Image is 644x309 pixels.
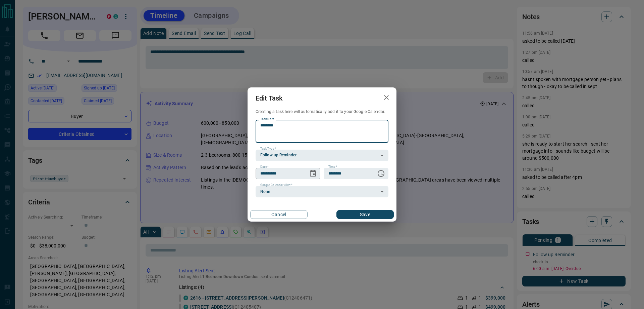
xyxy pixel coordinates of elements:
[260,117,274,121] label: Task Note
[306,167,320,180] button: Choose date, selected date is Sep 16, 2025
[256,109,388,115] p: Creating a task here will automatically add it to your Google Calendar.
[336,210,394,219] button: Save
[260,147,276,151] label: Task Type
[250,210,308,219] button: Cancel
[260,165,269,169] label: Date
[256,150,388,161] div: Follow up Reminder
[328,165,337,169] label: Time
[256,186,388,197] div: None
[374,167,388,180] button: Choose time, selected time is 6:00 AM
[248,87,290,109] h2: Edit Task
[260,183,292,187] label: Google Calendar Alert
